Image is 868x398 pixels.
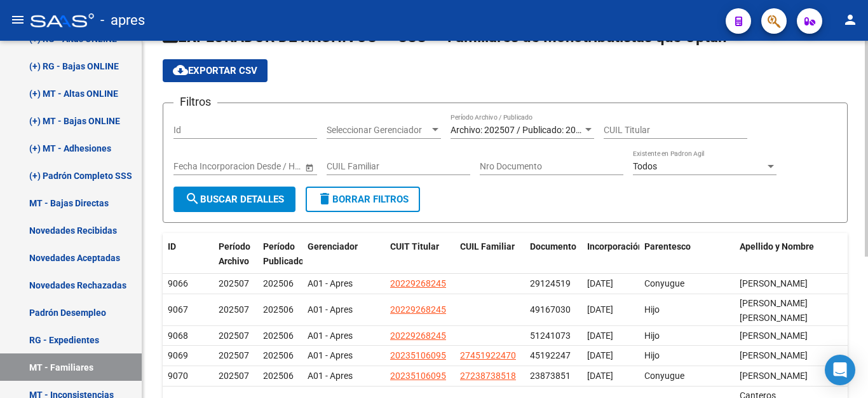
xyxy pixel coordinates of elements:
datatable-header-cell: Gerenciador [302,233,385,275]
span: 20235106095 [390,371,446,381]
span: ID [168,241,176,252]
span: Incorporación [587,241,643,252]
span: Hijo [644,330,660,341]
span: 202506 [263,350,294,360]
span: Seleccionar Gerenciador [327,125,430,136]
button: Buscar Detalles [173,187,295,212]
span: [PERSON_NAME] [740,350,808,360]
span: [PERSON_NAME] [PERSON_NAME] [740,298,808,323]
button: Borrar Filtros [306,187,420,212]
span: 9068 [168,330,188,341]
datatable-header-cell: Parentesco [639,233,735,275]
span: A01 - Apres [308,330,353,341]
span: [PERSON_NAME] [740,371,808,381]
span: CUIT Titular [390,241,439,252]
datatable-header-cell: CUIL Familiar [455,233,525,275]
span: A01 - Apres [308,350,353,360]
span: Documento [530,241,576,252]
span: CUIL Familiar [460,241,515,252]
span: [PERSON_NAME] [740,278,808,288]
span: A01 - Apres [308,304,353,315]
span: 9067 [168,304,188,315]
span: A01 - Apres [308,371,353,381]
span: [DATE] [587,330,613,341]
span: 9066 [168,278,188,288]
span: Apellido y Nombre [740,241,814,252]
h3: Filtros [173,93,217,111]
span: Hijo [644,350,660,360]
span: Exportar CSV [173,65,257,76]
span: 202507 [219,330,249,341]
span: 20235106095 [390,350,446,360]
span: Período Publicado [263,241,304,266]
span: 202506 [263,371,294,381]
span: [DATE] [587,304,613,315]
input: Start date [173,161,213,172]
button: Open calendar [302,160,316,174]
span: Parentesco [644,241,691,252]
datatable-header-cell: Período Archivo [214,233,258,275]
span: 202507 [219,278,249,288]
span: 23873851 [530,371,571,381]
span: Conyugue [644,371,684,381]
datatable-header-cell: Incorporación [582,233,639,275]
span: Hijo [644,304,660,315]
span: 51241073 [530,330,571,341]
mat-icon: person [843,12,858,27]
div: Open Intercom Messenger [825,355,855,385]
span: Borrar Filtros [317,194,409,205]
span: 20229268245 [390,330,446,341]
span: Archivo: 202507 / Publicado: 202506 [451,125,596,135]
span: 29124519 [530,278,571,288]
span: 202507 [219,350,249,360]
span: [DATE] [587,278,613,288]
button: Exportar CSV [163,59,268,82]
span: 27238738518 [460,371,516,381]
datatable-header-cell: CUIT Titular [385,233,455,275]
mat-icon: search [185,191,200,206]
span: 202506 [263,278,294,288]
span: Gerenciador [308,241,358,252]
span: 9070 [168,371,188,381]
span: 27451922470 [460,350,516,360]
datatable-header-cell: Documento [525,233,582,275]
datatable-header-cell: ID [163,233,214,275]
datatable-header-cell: Período Publicado [258,233,302,275]
mat-icon: cloud_download [173,62,188,78]
span: Período Archivo [219,241,250,266]
span: [PERSON_NAME] [740,330,808,341]
span: 9069 [168,350,188,360]
span: 202506 [263,330,294,341]
span: [DATE] [587,371,613,381]
mat-icon: delete [317,191,332,206]
span: 49167030 [530,304,571,315]
span: A01 - Apres [308,278,353,288]
span: [DATE] [587,350,613,360]
span: 202507 [219,304,249,315]
span: 202507 [219,371,249,381]
span: - apres [100,6,145,34]
mat-icon: menu [10,12,25,27]
span: Todos [633,161,657,171]
span: 20229268245 [390,304,446,315]
datatable-header-cell: Apellido y Nombre [735,233,848,275]
span: Conyugue [644,278,684,288]
span: Buscar Detalles [185,194,284,205]
span: 20229268245 [390,278,446,288]
span: 45192247 [530,350,571,360]
span: 202506 [263,304,294,315]
input: End date [224,161,286,172]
